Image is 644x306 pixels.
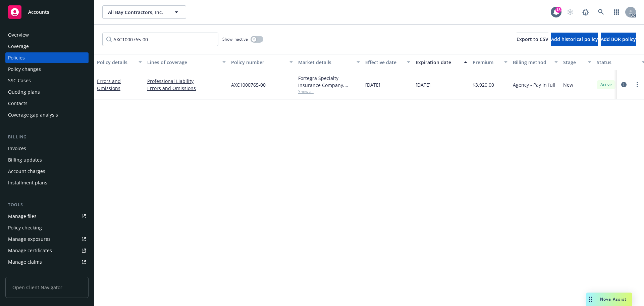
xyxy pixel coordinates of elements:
[296,54,363,70] button: Market details
[94,54,145,70] button: Policy details
[416,59,460,66] div: Expiration date
[517,33,548,46] button: Export to CSV
[298,59,353,66] div: Market details
[147,59,218,66] div: Lines of coverage
[8,30,29,40] div: Overview
[5,52,89,63] a: Policies
[563,81,573,88] span: New
[8,98,28,109] div: Contacts
[8,110,58,120] div: Coverage gap analysis
[231,59,285,66] div: Policy number
[5,98,89,109] a: Contacts
[5,134,89,140] div: Billing
[147,85,226,92] a: Errors and Omissions
[8,52,25,63] div: Policies
[5,268,89,279] a: Manage BORs
[610,5,623,19] a: Switch app
[228,54,296,70] button: Policy number
[473,59,500,66] div: Premium
[620,81,628,89] a: circleInformation
[8,177,47,188] div: Installment plans
[108,9,166,16] span: All Bay Contractors, Inc.
[8,211,37,222] div: Manage files
[513,59,550,66] div: Billing method
[579,5,592,19] a: Report a Bug
[8,41,29,52] div: Coverage
[601,36,636,42] span: Add BOR policy
[8,268,40,279] div: Manage BORs
[597,59,638,66] div: Status
[594,5,608,19] a: Search
[8,64,41,75] div: Policy changes
[8,143,26,154] div: Invoices
[563,59,584,66] div: Stage
[555,7,561,13] div: 18
[473,81,494,88] span: $3,920.00
[5,257,89,267] a: Manage claims
[413,54,470,70] button: Expiration date
[222,36,248,42] span: Show inactive
[8,257,42,267] div: Manage claims
[5,87,89,97] a: Quoting plans
[416,81,431,88] span: [DATE]
[517,36,548,42] span: Export to CSV
[563,5,577,19] a: Start snowing
[5,166,89,177] a: Account charges
[5,143,89,154] a: Invoices
[600,296,627,302] span: Nova Assist
[560,54,594,70] button: Stage
[5,211,89,222] a: Manage files
[5,202,89,208] div: Tools
[586,293,632,306] button: Nova Assist
[8,222,42,233] div: Policy checking
[599,82,613,88] span: Active
[97,78,121,91] a: Errors and Omissions
[5,222,89,233] a: Policy checking
[298,89,360,94] span: Show all
[365,81,380,88] span: [DATE]
[102,33,218,46] input: Filter by keyword...
[5,64,89,75] a: Policy changes
[8,75,31,86] div: SSC Cases
[365,59,403,66] div: Effective date
[8,166,45,177] div: Account charges
[102,5,186,19] button: All Bay Contractors, Inc.
[5,155,89,165] a: Billing updates
[5,177,89,188] a: Installment plans
[551,36,598,42] span: Add historical policy
[5,41,89,52] a: Coverage
[510,54,560,70] button: Billing method
[28,9,49,15] span: Accounts
[363,54,413,70] button: Effective date
[5,277,89,298] span: Open Client Navigator
[145,54,228,70] button: Lines of coverage
[551,33,598,46] button: Add historical policy
[231,81,266,88] span: AXC1000765-00
[5,30,89,40] a: Overview
[97,59,135,66] div: Policy details
[8,245,52,256] div: Manage certificates
[5,75,89,86] a: SSC Cases
[298,75,360,89] div: Fortegra Specialty Insurance Company, Fortegra Specialty Insurance Company, RT Specialty Insuranc...
[8,87,40,97] div: Quoting plans
[633,81,641,89] a: more
[5,3,89,21] a: Accounts
[5,234,89,245] a: Manage exposures
[5,110,89,120] a: Coverage gap analysis
[586,293,595,306] div: Drag to move
[470,54,510,70] button: Premium
[8,155,42,165] div: Billing updates
[147,78,226,85] a: Professional Liability
[513,81,555,88] span: Agency - Pay in full
[5,245,89,256] a: Manage certificates
[8,234,51,245] div: Manage exposures
[601,33,636,46] button: Add BOR policy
